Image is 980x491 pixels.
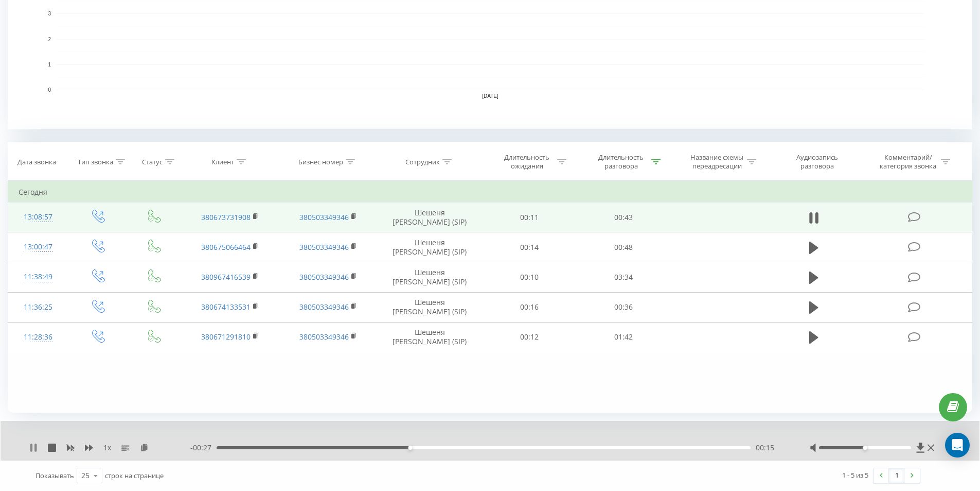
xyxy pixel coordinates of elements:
[377,232,483,262] td: Шешеня [PERSON_NAME] (SIP)
[201,302,251,312] a: 380674133531
[19,207,58,227] div: 13:08:57
[81,470,90,481] div: 25
[878,153,938,171] div: Комментарий/категория звонка
[103,443,111,453] span: 1 x
[842,470,868,480] div: 1 - 5 из 5
[19,237,58,257] div: 13:00:47
[190,443,217,453] span: - 00:27
[48,11,51,17] text: 3
[201,212,251,222] a: 380673731908
[201,272,251,282] a: 380967416539
[105,471,164,480] span: строк на странице
[889,468,904,483] a: 1
[48,37,51,42] text: 2
[17,158,56,166] div: Дата звонка
[19,297,58,317] div: 11:36:25
[201,332,251,342] a: 380671291810
[577,292,671,322] td: 00:36
[78,158,113,166] div: Тип звонка
[408,446,413,450] div: Accessibility label
[298,158,343,166] div: Бизнес номер
[299,212,349,222] a: 380503349346
[483,202,577,232] td: 00:11
[577,262,671,292] td: 03:34
[35,471,74,480] span: Показывать
[377,202,483,232] td: Шешеня [PERSON_NAME] (SIP)
[689,153,744,171] div: Название схемы переадресации
[142,158,163,166] div: Статус
[377,292,483,322] td: Шешеня [PERSON_NAME] (SIP)
[483,262,577,292] td: 00:10
[48,87,51,93] text: 0
[211,158,234,166] div: Клиент
[377,262,483,292] td: Шешеня [PERSON_NAME] (SIP)
[299,302,349,312] a: 380503349346
[201,242,251,252] a: 380675066464
[19,267,58,287] div: 11:38:49
[405,158,440,166] div: Сотрудник
[863,446,867,450] div: Accessibility label
[48,62,51,67] text: 1
[577,202,671,232] td: 00:43
[482,93,498,99] text: [DATE]
[8,182,972,202] td: Сегодня
[783,153,850,171] div: Аудиозапись разговора
[500,153,555,171] div: Длительность ожидания
[377,322,483,352] td: Шешеня [PERSON_NAME] (SIP)
[299,332,349,342] a: 380503349346
[299,242,349,252] a: 380503349346
[945,433,970,458] div: Open Intercom Messenger
[483,232,577,262] td: 00:14
[756,443,774,453] span: 00:15
[594,153,649,171] div: Длительность разговора
[577,232,671,262] td: 00:48
[577,322,671,352] td: 01:42
[483,292,577,322] td: 00:16
[19,327,58,347] div: 11:28:36
[299,272,349,282] a: 380503349346
[483,322,577,352] td: 00:12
